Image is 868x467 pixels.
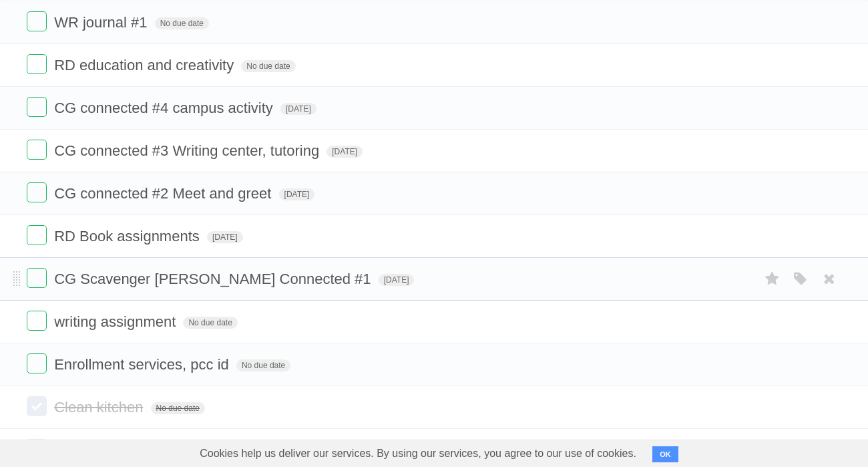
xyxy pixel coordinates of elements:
span: writing assignment [54,313,179,330]
label: Done [27,353,47,373]
label: Done [27,11,47,31]
span: [DATE] [279,188,315,200]
span: No due date [155,17,209,29]
span: CG Scavenger [PERSON_NAME] Connected #1 [54,271,374,287]
label: Done [27,268,47,288]
label: Done [27,396,47,416]
span: [DATE] [379,274,415,286]
span: CG connected #4 campus activity [54,100,276,116]
button: OK [652,446,678,462]
span: WR journal #1 [54,14,150,31]
span: RD Book assignments [54,228,203,245]
span: No due date [236,359,290,371]
span: [DATE] [280,103,316,115]
span: Cookies help us deliver our services. By using our services, you agree to our use of cookies. [186,440,650,467]
label: Done [27,311,47,331]
label: Star task [760,268,785,290]
label: Done [27,54,47,74]
label: Done [27,182,47,202]
span: Clean kitchen [54,399,146,416]
label: Done [27,225,47,245]
span: CG connected #3 Writing center, tutoring [54,142,322,159]
span: No due date [151,402,205,414]
span: No due date [183,317,237,329]
span: CG connected #2 Meet and greet [54,185,274,202]
span: [DATE] [207,231,243,243]
span: RD education and creativity [54,57,237,73]
span: No due date [241,60,295,72]
label: Done [27,140,47,160]
label: Done [27,97,47,117]
span: [DATE] [327,146,363,158]
label: Done [27,439,47,459]
span: Enrollment services, pcc id [54,356,232,373]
